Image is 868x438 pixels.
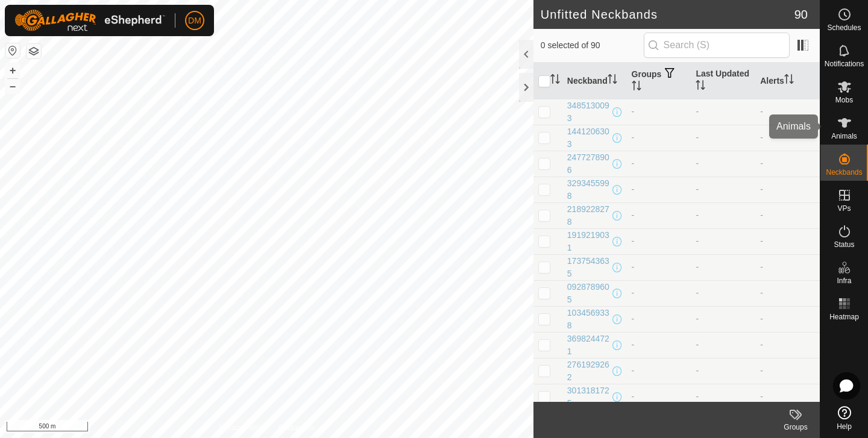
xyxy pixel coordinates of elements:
div: 3698244721 [567,333,610,358]
span: Neckbands [826,169,862,176]
td: - [627,332,691,358]
td: - [755,151,820,177]
th: Groups [627,63,691,99]
span: - [696,262,699,272]
td: - [755,254,820,280]
span: - [696,133,699,142]
td: - [755,177,820,202]
td: - [627,151,691,177]
span: Animals [831,133,857,140]
span: Heatmap [829,313,859,321]
div: 1034569338 [567,307,610,332]
span: - [696,158,699,168]
td: - [627,358,691,384]
td: - [755,332,820,358]
span: DM [188,14,201,27]
span: - [696,107,699,116]
td: - [627,125,691,151]
h2: Unfitted Neckbands [541,7,794,22]
div: 3293455998 [567,177,610,202]
span: - [696,236,699,246]
td: - [755,99,820,125]
p-sorticon: Activate to sort [608,76,617,86]
td: - [755,358,820,384]
span: - [696,366,699,375]
span: Help [837,423,852,430]
span: - [696,288,699,298]
span: Status [834,241,854,248]
span: 0 selected of 90 [541,39,644,52]
span: - [696,314,699,324]
a: Contact Us [278,422,314,433]
td: - [755,202,820,228]
td: - [755,228,820,254]
div: 0928789605 [567,281,610,306]
button: + [5,63,20,78]
td: - [627,202,691,228]
span: Notifications [825,60,864,67]
td: - [755,384,820,410]
img: Gallagher Logo [14,10,165,31]
span: Infra [837,277,851,284]
td: - [627,99,691,125]
td: - [627,306,691,332]
td: - [755,306,820,332]
span: - [696,340,699,349]
input: Search (S) [644,33,790,58]
p-sorticon: Activate to sort [550,76,560,86]
span: - [696,184,699,194]
p-sorticon: Activate to sort [784,76,794,86]
th: Neckband [562,63,627,99]
td: - [627,228,691,254]
a: Privacy Policy [219,422,264,433]
td: - [627,280,691,306]
th: Last Updated [691,63,755,99]
button: – [5,79,20,93]
span: Schedules [827,24,861,31]
td: - [627,384,691,410]
div: 1737543635 [567,255,610,280]
p-sorticon: Activate to sort [696,82,705,92]
span: VPs [837,205,851,212]
div: 2189228278 [567,203,610,228]
td: - [755,125,820,151]
th: Alerts [755,63,820,99]
div: Groups [772,422,820,433]
div: 1441206303 [567,125,610,151]
td: - [627,177,691,202]
span: - [696,210,699,220]
td: - [627,254,691,280]
div: 3485130093 [567,99,610,125]
span: - [696,392,699,401]
button: Reset Map [5,43,20,58]
span: 90 [794,5,808,23]
td: - [755,280,820,306]
button: Map Layers [27,44,41,58]
div: 1919219031 [567,229,610,254]
div: 3013181725 [567,384,610,410]
p-sorticon: Activate to sort [632,83,641,92]
div: 2477278906 [567,151,610,177]
a: Help [820,401,868,435]
span: Mobs [835,96,853,104]
div: 2761929262 [567,358,610,384]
